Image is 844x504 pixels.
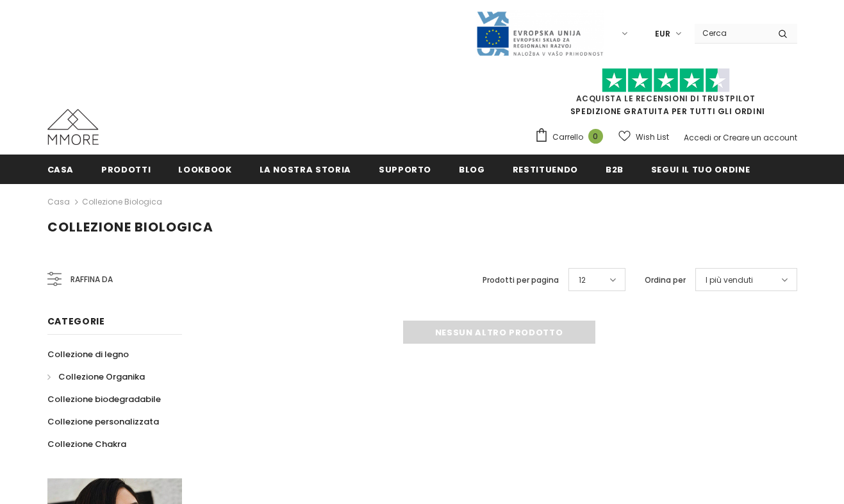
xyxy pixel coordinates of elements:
span: Restituendo [513,164,578,176]
span: Collezione Organika [58,371,145,383]
a: Collezione biodegradabile [47,388,161,410]
a: Restituendo [513,155,578,183]
span: Raffina da [70,273,113,287]
span: Collezione di legno [47,348,129,360]
span: Collezione Chakra [47,438,126,450]
a: Collezione personalizzata [47,410,159,433]
a: Casa [47,194,70,210]
span: Collezione biologica [47,218,213,236]
span: Lookbook [178,164,231,176]
span: Categorie [47,315,105,328]
a: Javni Razpis [476,28,604,38]
a: Accedi [684,132,711,143]
span: Blog [459,164,485,176]
span: Collezione biodegradabile [47,393,161,405]
span: La nostra storia [260,164,351,176]
span: Wish List [636,131,669,144]
a: Casa [47,155,74,183]
span: 0 [588,129,603,144]
a: Collezione di legno [47,343,129,365]
a: Carrello 0 [534,128,609,147]
a: B2B [606,155,624,183]
a: Collezione biologica [82,196,162,207]
a: supporto [379,155,431,183]
span: EUR [655,28,670,40]
a: Acquista le recensioni di TrustPilot [576,93,756,104]
span: SPEDIZIONE GRATUITA PER TUTTI GLI ORDINI [534,74,797,117]
a: Prodotti [101,155,151,183]
label: Ordina per [645,274,686,287]
label: Prodotti per pagina [483,274,559,287]
a: Wish List [618,126,669,148]
span: I più venduti [706,274,753,287]
span: Segui il tuo ordine [651,164,750,176]
span: Prodotti [101,164,151,176]
img: Fidati di Pilot Stars [602,68,730,93]
a: Creare un account [723,132,797,143]
span: Carrello [552,131,583,144]
a: Collezione Organika [47,365,145,388]
span: or [713,132,721,143]
span: B2B [606,164,624,176]
a: Segui il tuo ordine [651,155,750,183]
a: Lookbook [178,155,231,183]
img: Casi MMORE [47,109,99,145]
a: Blog [459,155,485,183]
span: supporto [379,164,431,176]
span: 12 [579,274,586,287]
a: La nostra storia [260,155,351,183]
a: Collezione Chakra [47,433,126,455]
span: Collezione personalizzata [47,416,159,428]
span: Casa [47,164,74,176]
input: Search Site [695,24,768,42]
img: Javni Razpis [476,10,604,57]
